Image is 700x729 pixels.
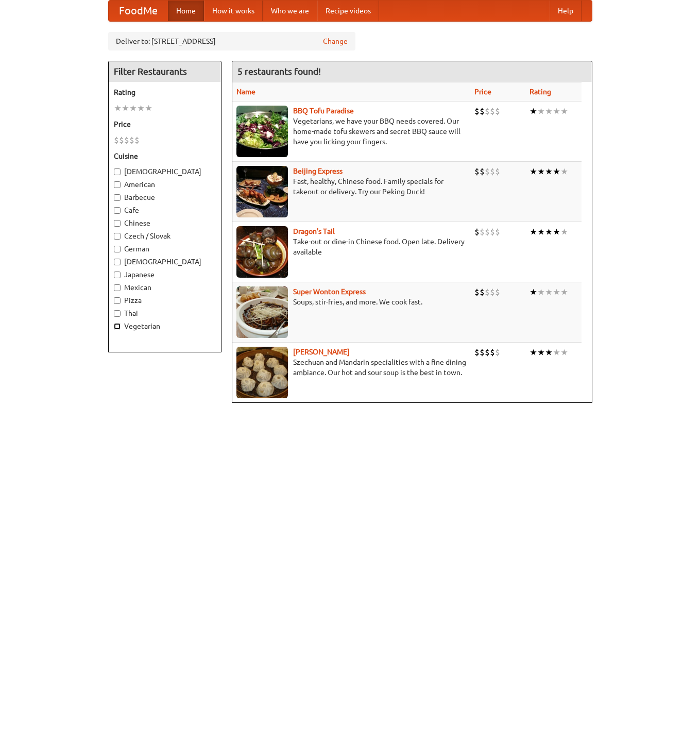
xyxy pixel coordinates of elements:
[495,166,500,177] li: $
[293,348,350,356] a: [PERSON_NAME]
[124,134,129,146] li: $
[236,106,288,157] img: tofuparadise.jpg
[114,151,216,161] h5: Cuisine
[119,134,124,146] li: $
[474,166,480,177] li: $
[236,226,288,278] img: dragon.jpg
[236,166,288,217] img: beijing.jpg
[114,168,121,175] input: [DEMOGRAPHIC_DATA]
[114,119,216,129] h5: Price
[537,166,545,177] li: ★
[236,116,467,147] p: Vegetarians, we have your BBQ needs covered. Our home-made tofu skewers and secret BBQ sauce will...
[560,226,568,238] li: ★
[293,107,354,115] b: BBQ Tofu Paradise
[553,347,560,358] li: ★
[114,321,216,331] label: Vegetarian
[495,347,500,358] li: $
[114,282,216,293] label: Mexican
[114,220,121,227] input: Chinese
[480,347,485,358] li: $
[490,347,495,358] li: $
[236,286,288,338] img: superwonton.jpg
[490,286,495,298] li: $
[537,347,545,358] li: ★
[480,106,485,117] li: $
[114,166,216,177] label: [DEMOGRAPHIC_DATA]
[495,286,500,298] li: $
[490,226,495,238] li: $
[530,286,537,298] li: ★
[537,226,545,238] li: ★
[293,287,366,296] a: Super Wonton Express
[114,103,122,114] li: ★
[168,1,204,21] a: Home
[114,233,121,240] input: Czech / Slovak
[553,166,560,177] li: ★
[485,166,490,177] li: $
[530,88,551,96] a: Rating
[236,297,467,307] p: Soups, stir-fries, and more. We cook fast.
[114,192,216,202] label: Barbecue
[495,106,500,117] li: $
[545,106,553,117] li: ★
[474,88,491,96] a: Price
[545,166,553,177] li: ★
[114,218,216,228] label: Chinese
[560,166,568,177] li: ★
[490,106,495,117] li: $
[474,347,480,358] li: $
[114,244,216,254] label: German
[530,166,537,177] li: ★
[293,167,343,175] a: Beijing Express
[485,106,490,117] li: $
[485,347,490,358] li: $
[560,286,568,298] li: ★
[114,295,216,306] label: Pizza
[114,179,216,190] label: American
[129,134,134,146] li: $
[236,347,288,398] img: shandong.jpg
[236,88,255,96] a: Name
[114,205,216,215] label: Cafe
[114,87,216,97] h5: Rating
[236,236,467,257] p: Take-out or dine-in Chinese food. Open late. Delivery available
[545,226,553,238] li: ★
[474,286,480,298] li: $
[108,32,355,50] div: Deliver to: [STREET_ADDRESS]
[145,103,152,114] li: ★
[114,194,121,201] input: Barbecue
[495,226,500,238] li: $
[114,310,121,317] input: Thai
[114,308,216,318] label: Thai
[263,1,317,21] a: Who we are
[114,259,121,265] input: [DEMOGRAPHIC_DATA]
[114,134,119,146] li: $
[293,227,335,235] a: Dragon's Tail
[122,103,129,114] li: ★
[530,106,537,117] li: ★
[109,61,221,82] h4: Filter Restaurants
[530,347,537,358] li: ★
[317,1,379,21] a: Recipe videos
[474,106,480,117] li: $
[537,106,545,117] li: ★
[137,103,145,114] li: ★
[553,286,560,298] li: ★
[550,1,582,21] a: Help
[474,226,480,238] li: $
[204,1,263,21] a: How it works
[114,269,216,280] label: Japanese
[129,103,137,114] li: ★
[114,207,121,214] input: Cafe
[560,347,568,358] li: ★
[480,226,485,238] li: $
[530,226,537,238] li: ★
[323,36,348,46] a: Change
[114,284,121,291] input: Mexican
[236,357,467,378] p: Szechuan and Mandarin specialities with a fine dining ambiance. Our hot and sour soup is the best...
[114,246,121,252] input: German
[553,226,560,238] li: ★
